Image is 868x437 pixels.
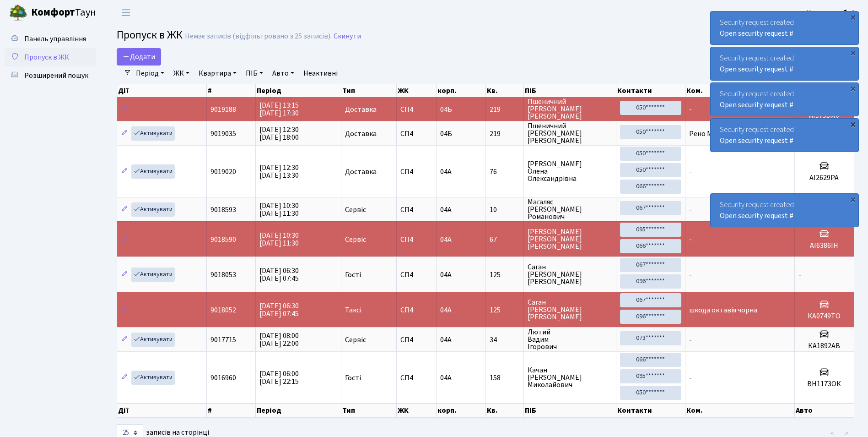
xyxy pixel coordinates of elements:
span: 04А [440,373,452,383]
a: Активувати [131,333,175,347]
span: Панель управління [24,34,86,44]
span: Магаляс [PERSON_NAME] Романович [528,198,612,220]
div: Security request created [711,119,858,152]
span: 9018053 [210,270,236,280]
a: Скинути [334,32,361,41]
a: Open security request # [720,64,793,74]
div: × [848,120,857,129]
span: СП4 [400,206,432,213]
th: Авто [795,404,854,417]
button: Переключити навігацію [114,5,137,20]
span: Додати [123,52,155,62]
th: Кв. [486,404,524,417]
a: Пропуск в ЖК [5,48,96,66]
th: Дії [117,404,207,417]
span: [DATE] 06:30 [DATE] 07:45 [259,301,299,319]
span: - [798,270,801,280]
a: Активувати [131,371,175,385]
div: × [848,48,857,57]
h5: КА1892АВ [798,342,850,350]
span: Саган [PERSON_NAME] [PERSON_NAME] [528,299,612,321]
div: Security request created [711,194,858,227]
div: Немає записів (відфільтровано з 25 записів). [185,32,332,41]
a: Авто [269,66,298,81]
span: [DATE] 10:30 [DATE] 11:30 [259,201,299,218]
span: Пропуск в ЖК [24,52,69,62]
span: 76 [490,168,520,175]
a: Open security request # [720,100,793,110]
span: 125 [490,306,520,314]
a: Період [132,66,168,81]
span: СП4 [400,306,432,314]
th: корп. [437,84,486,97]
div: Security request created [711,47,858,80]
a: Активувати [131,202,175,217]
span: [DATE] 13:15 [DATE] 17:30 [259,100,299,118]
span: Пшеничний [PERSON_NAME] [PERSON_NAME] [528,98,612,120]
th: ПІБ [524,404,616,417]
div: × [848,195,857,204]
span: 34 [490,336,520,344]
div: × [848,12,857,22]
th: # [207,84,256,97]
th: Період [256,84,341,97]
span: - [689,373,692,383]
span: 9018593 [210,205,236,215]
span: Качан [PERSON_NAME] Миколайович [528,366,612,388]
span: 9016960 [210,373,236,383]
span: 9018052 [210,305,236,315]
span: Саган [PERSON_NAME] [PERSON_NAME] [528,263,612,285]
th: ЖК [397,404,437,417]
th: Контакти [616,84,685,97]
th: Контакти [616,404,685,417]
a: Активувати [131,126,175,141]
span: 9019188 [210,104,236,115]
span: [PERSON_NAME] Олена Олександрівна [528,160,612,182]
span: 04Б [440,129,452,139]
span: Пшеничний [PERSON_NAME] [PERSON_NAME] [528,122,612,144]
th: Ком. [685,84,795,97]
span: 9019020 [210,167,236,177]
span: Рено Мастер белый [689,129,753,139]
span: [DATE] 08:00 [DATE] 22:00 [259,331,299,349]
a: ЖК [170,66,193,81]
a: Додати [117,48,161,66]
span: 04А [440,235,452,245]
span: 125 [490,271,520,279]
span: Доставка [345,106,377,113]
span: [DATE] 12:30 [DATE] 18:00 [259,125,299,142]
span: СП4 [400,374,432,382]
a: Квартира [195,66,240,81]
span: [DATE] 06:00 [DATE] 22:15 [259,369,299,387]
th: Тип [341,404,397,417]
span: СП4 [400,106,432,113]
span: 9017715 [210,335,236,345]
h5: ВН1173ОК [798,380,850,388]
span: Гості [345,374,361,382]
th: Кв. [486,84,524,97]
span: Сервіс [345,206,366,213]
span: 04А [440,205,452,215]
th: Дії [117,84,207,97]
a: Розширений пошук [5,66,96,85]
span: 9019035 [210,129,236,139]
th: корп. [437,404,486,417]
b: Комфорт [31,5,75,20]
a: Консьєрж б. 4. [806,7,857,18]
th: ЖК [397,84,437,97]
span: Лютий Вадим Ігорович [528,328,612,350]
span: [DATE] 12:30 [DATE] 13:30 [259,163,299,180]
span: - [689,167,692,177]
th: # [207,404,256,417]
a: Open security request # [720,28,793,38]
span: 04А [440,167,452,177]
span: 219 [490,106,520,113]
a: Open security request # [720,136,793,146]
a: Активувати [131,268,175,282]
th: Ком. [685,404,795,417]
span: [DATE] 06:30 [DATE] 07:45 [259,266,299,284]
span: СП4 [400,130,432,137]
img: logo.png [9,4,27,22]
span: Таун [31,5,96,21]
span: 9018590 [210,235,236,245]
